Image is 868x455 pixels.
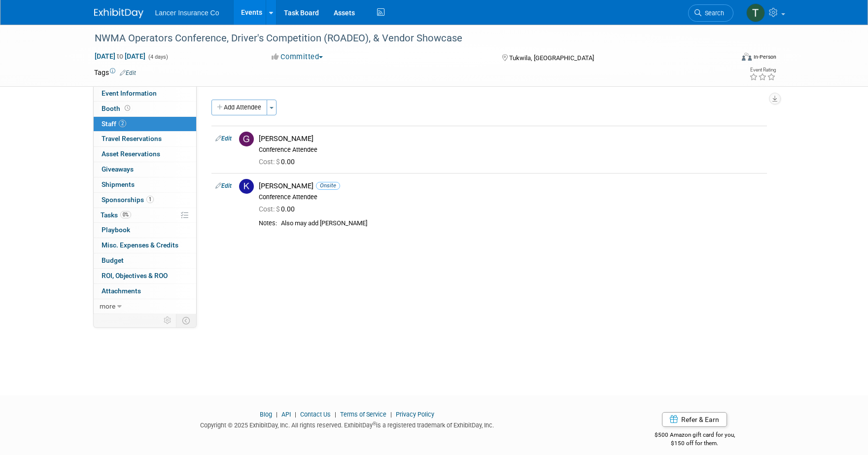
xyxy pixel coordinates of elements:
a: Terms of Service [340,411,386,418]
a: Privacy Policy [396,411,434,418]
span: Misc. Expenses & Credits [102,241,178,249]
span: Playbook [102,226,130,234]
span: Lancer Insurance Co [155,9,219,17]
span: Budget [102,256,124,264]
span: | [332,411,339,418]
div: Notes: [259,219,277,227]
div: [PERSON_NAME] [259,181,763,191]
span: 1 [146,196,154,203]
span: to [115,52,125,60]
div: NWMA Operators Conference, Driver's Competition (ROADEO), & Vendor Showcase [91,30,719,47]
a: Blog [260,411,272,418]
span: Tukwila, [GEOGRAPHIC_DATA] [509,54,594,62]
span: Onsite [316,182,340,189]
img: Format-Inperson.png [742,53,752,61]
button: Committed [268,52,327,62]
a: Budget [94,253,196,268]
span: more [100,302,115,310]
span: Sponsorships [102,196,154,204]
a: Booth [94,102,196,116]
span: 0% [120,211,131,218]
img: Terrence Forrest [746,3,765,22]
span: Travel Reservations [102,135,162,142]
a: Attachments [94,284,196,299]
a: API [281,411,291,418]
div: Event Rating [749,68,776,72]
span: Cost: $ [259,158,281,166]
td: Tags [94,68,136,77]
a: Asset Reservations [94,147,196,162]
a: Sponsorships1 [94,193,196,208]
a: ROI, Objectives & ROO [94,269,196,283]
a: Shipments [94,177,196,192]
span: [DATE] [DATE] [94,52,146,61]
span: Shipments [102,180,135,188]
span: Giveaways [102,165,134,173]
a: Search [688,4,733,22]
span: (4 days) [147,54,168,60]
span: Tasks [101,211,131,219]
a: Giveaways [94,162,196,177]
div: Copyright © 2025 ExhibitDay, Inc. All rights reserved. ExhibitDay is a registered trademark of Ex... [94,419,601,430]
a: Edit [120,70,136,76]
span: ROI, Objectives & ROO [102,272,168,280]
span: 0.00 [259,205,299,213]
span: Search [701,9,724,17]
span: Event Information [102,89,157,97]
div: In-Person [753,53,776,61]
td: Personalize Event Tab Strip [159,314,176,327]
span: Staff [102,120,126,128]
img: G.jpg [239,132,254,146]
span: | [274,411,280,418]
div: Conference Attendee [259,146,763,154]
img: ExhibitDay [94,8,143,18]
span: | [292,411,299,418]
a: Contact Us [300,411,331,418]
a: Refer & Earn [662,412,727,427]
img: K.jpg [239,179,254,194]
a: Edit [215,182,232,189]
a: more [94,299,196,314]
button: Add Attendee [211,100,267,115]
span: Cost: $ [259,205,281,213]
span: 2 [119,120,126,127]
sup: ® [373,421,376,426]
div: Conference Attendee [259,193,763,201]
span: Attachments [102,287,141,295]
span: Booth not reserved yet [123,105,132,112]
span: 0.00 [259,158,299,166]
a: Playbook [94,223,196,238]
span: | [388,411,394,418]
div: [PERSON_NAME] [259,134,763,143]
a: Event Information [94,86,196,101]
a: Staff2 [94,117,196,132]
a: Misc. Expenses & Credits [94,238,196,253]
a: Edit [215,135,232,142]
span: Booth [102,105,132,112]
a: Tasks0% [94,208,196,223]
div: Event Format [675,51,777,66]
span: Asset Reservations [102,150,160,158]
td: Toggle Event Tabs [176,314,196,327]
a: Travel Reservations [94,132,196,146]
div: $500 Amazon gift card for you, [615,424,774,447]
div: Also may add [PERSON_NAME] [281,219,763,228]
div: $150 off for them. [615,439,774,448]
